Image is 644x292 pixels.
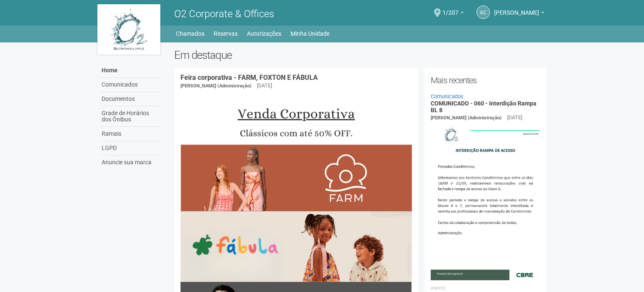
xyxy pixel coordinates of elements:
[442,11,464,17] a: 1/207
[494,1,539,16] span: Andréa Cunha
[214,28,238,39] a: Reservas
[431,122,540,280] img: COMUNICADO%20-%20060%20-%20Interdi%C3%A7%C3%A3o%20Rampa%20BL%208.jpg
[174,8,274,20] span: O2 Corporate & Offices
[442,1,458,16] span: 1/207
[174,49,547,61] h2: Em destaque
[494,11,545,17] a: [PERSON_NAME]
[431,74,540,87] h2: Mais recentes
[431,284,540,292] li: Anexos
[181,74,318,82] a: Feira corporativa - FARM, FOXTON E FÁBULA
[507,114,522,121] div: [DATE]
[431,100,537,113] a: COMUNICADO - 060 - Interdição Rampa BL 8
[99,63,162,78] a: Home
[97,4,160,55] img: logo.jpg
[99,78,162,92] a: Comunicados
[99,141,162,155] a: LGPD
[99,106,162,127] a: Grade de Horários dos Ônibus
[257,82,272,89] div: [DATE]
[176,28,204,39] a: Chamados
[476,5,490,19] a: AC
[99,92,162,106] a: Documentos
[431,115,502,121] span: [PERSON_NAME] (Administração)
[247,28,281,39] a: Autorizações
[181,83,251,89] span: [PERSON_NAME] (Administração)
[99,155,162,169] a: Anuncie sua marca
[99,127,162,141] a: Ramais
[431,93,463,100] a: Comunicados
[291,28,330,39] a: Minha Unidade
